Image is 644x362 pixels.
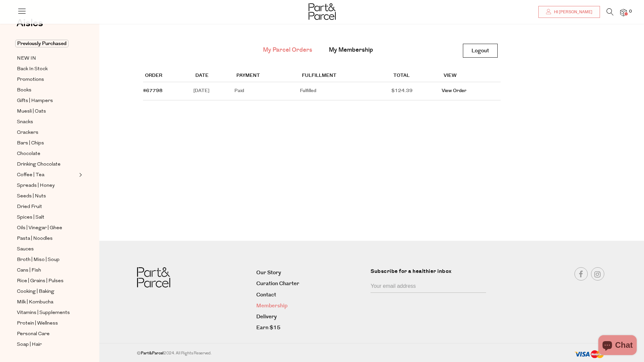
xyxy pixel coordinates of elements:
[17,161,61,169] span: Drinking Chocolate
[17,340,77,349] a: Soap | Hair
[17,319,77,328] a: Protein | Wellness
[17,150,40,158] span: Chocolate
[17,192,77,200] a: Seeds | Nuts
[234,70,300,82] th: Payment
[17,234,77,243] a: Pasta | Noodles
[17,107,77,116] a: Muesli | Oats
[17,224,62,232] span: Oils | Vinegar | Ghee
[17,65,48,73] span: Back In Stock
[596,335,639,357] inbox-online-store-chat: Shopify online store chat
[17,309,70,317] span: Vitamins | Supplements
[256,312,366,321] a: Delivery
[17,18,43,35] a: Aisles
[256,323,366,332] a: Earn $15
[442,70,501,82] th: View
[17,214,44,222] span: Spices | Salt
[193,70,234,82] th: Date
[17,267,41,275] span: Cans | Fish
[17,203,42,211] span: Dried Fruit
[77,171,82,179] button: Expand/Collapse Coffee | Tea
[17,76,77,84] a: Promotions
[17,171,77,179] a: Coffee | Tea
[17,182,55,190] span: Spreads | Honey
[17,65,77,73] a: Back In Stock
[17,171,44,179] span: Coffee | Tea
[17,97,77,105] a: Gifts | Hampers
[256,268,366,277] a: Our Story
[574,350,604,359] img: payment-methods.png
[17,129,38,137] span: Crackers
[627,9,633,15] span: 0
[17,298,53,306] span: Milk | Kombucha
[17,245,77,253] a: Sauces
[463,44,498,58] a: Logout
[17,320,58,328] span: Protein | Wellness
[17,86,77,94] a: Books
[300,70,391,82] th: Fulfillment
[391,70,442,82] th: Total
[17,298,77,306] a: Milk | Kombucha
[17,203,77,211] a: Dried Fruit
[137,350,500,357] div: © 2024. All Rights Reserved.
[371,267,490,280] label: Subscribe for a healthier inbox
[300,82,391,100] td: Fulfilled
[17,213,77,222] a: Spices | Salt
[17,288,54,296] span: Cooking | Baking
[17,192,46,200] span: Seeds | Nuts
[391,82,442,100] td: $124.39
[17,277,77,285] a: Rice | Grains | Pulses
[17,309,77,317] a: Vitamins | Supplements
[256,279,366,288] a: Curation Charter
[329,46,373,54] a: My Membership
[143,70,194,82] th: Order
[17,108,46,116] span: Muesli | Oats
[17,129,77,137] a: Crackers
[17,330,77,338] a: Personal Care
[17,181,77,190] a: Spreads | Honey
[17,54,77,63] a: NEW IN
[141,350,164,356] b: Part&Parcel
[17,86,31,94] span: Books
[17,139,44,147] span: Bars | Chips
[538,6,600,18] a: Hi [PERSON_NAME]
[17,150,77,158] a: Chocolate
[309,3,336,20] img: Part&Parcel
[137,267,170,287] img: Part&Parcel
[234,82,300,100] td: Paid
[256,301,366,310] a: Membership
[552,9,592,15] span: Hi [PERSON_NAME]
[263,46,312,54] a: My Parcel Orders
[17,256,77,264] a: Broth | Miso | Soup
[620,9,627,16] a: 0
[17,245,34,253] span: Sauces
[17,160,77,169] a: Drinking Chocolate
[15,40,69,47] span: Previously Purchased
[17,139,77,147] a: Bars | Chips
[17,330,50,338] span: Personal Care
[143,87,163,94] a: #67798
[17,97,53,105] span: Gifts | Hampers
[17,256,60,264] span: Broth | Miso | Soup
[17,55,36,63] span: NEW IN
[17,266,77,275] a: Cans | Fish
[17,76,44,84] span: Promotions
[371,280,486,293] input: Your email address
[256,290,366,299] a: Contact
[193,82,234,100] td: [DATE]
[17,235,53,243] span: Pasta | Noodles
[17,40,77,48] a: Previously Purchased
[17,341,42,349] span: Soap | Hair
[17,224,77,232] a: Oils | Vinegar | Ghee
[17,287,77,296] a: Cooking | Baking
[17,118,33,126] span: Snacks
[17,277,64,285] span: Rice | Grains | Pulses
[17,118,77,126] a: Snacks
[442,87,467,94] a: View Order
